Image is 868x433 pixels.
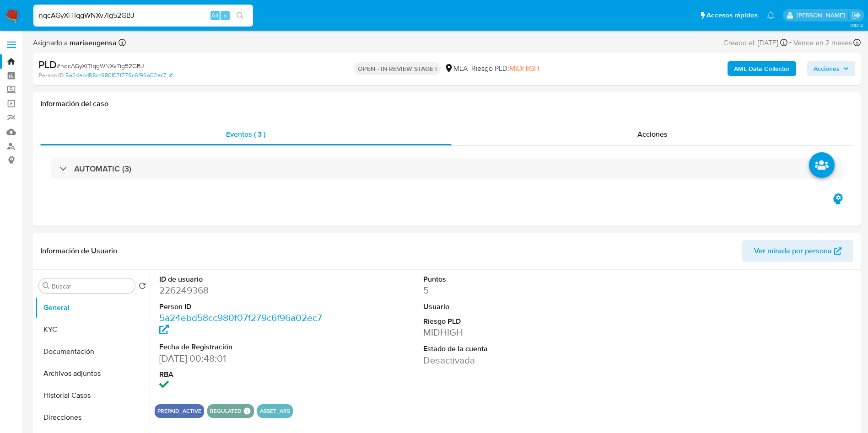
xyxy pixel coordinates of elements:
dd: MIDHIGH [423,326,590,339]
div: Creado el: [DATE] [723,37,787,49]
span: # nqcAGyXlTIqgWNXv7ig52GBJ [57,61,144,70]
button: Historial Casos [35,385,150,406]
button: Buscar [43,282,50,289]
button: Documentación [35,341,150,363]
a: 5a24ebd58cc980f07f279c6f96a02ec7 [65,71,173,80]
button: Ver mirada por persona [742,240,853,262]
span: Alt [211,11,219,20]
div: AUTOMATIC (3) [51,158,842,179]
dd: 226249368 [159,284,326,297]
dt: RBA [159,369,326,380]
span: Ver mirada por persona [754,240,832,262]
b: mariaeugensa [68,37,117,48]
span: Riesgo PLD: [471,64,539,74]
input: Buscar [52,282,131,290]
span: Accesos rápidos [706,11,758,20]
a: Salir [852,11,861,20]
button: AML Data Collector [728,61,796,76]
span: s [224,11,226,20]
button: Direcciones [35,406,150,428]
h3: AUTOMATIC (3) [74,164,131,174]
span: - [789,37,792,49]
b: PLD [38,57,57,72]
b: AML Data Collector [734,61,790,76]
button: Volver al orden por defecto [139,282,146,292]
h1: Información del caso [40,99,853,108]
a: 5a24ebd58cc980f07f279c6f96a02ec7 [159,311,322,337]
dt: Estado de la cuenta [423,344,590,354]
p: OPEN - IN REVIEW STAGE I [354,62,441,75]
dt: Fecha de Registración [159,342,326,352]
button: KYC [35,319,150,341]
dt: Riesgo PLD [423,316,590,326]
a: Notificaciones [767,11,775,19]
dt: Usuario [423,302,590,312]
dt: Puntos [423,274,590,284]
h1: Información de Usuario [40,246,117,256]
input: Buscar usuario o caso... [33,10,253,21]
p: mariaeugenia.sanchez@mercadolibre.com [797,11,848,20]
b: Person ID [38,71,64,80]
span: Asignado a [33,38,117,48]
button: Archivos adjuntos [35,363,150,385]
dt: Person ID [159,302,326,312]
dt: ID de usuario [159,274,326,284]
button: General [35,297,150,319]
dd: 5 [423,284,590,297]
span: Eventos ( 3 ) [226,129,265,139]
button: Acciones [807,61,855,76]
span: Acciones [637,129,668,139]
dd: [DATE] 00:48:01 [159,352,326,365]
span: Vence en 2 meses [793,38,852,48]
dd: Desactivada [423,354,590,367]
button: search-icon [231,9,249,22]
span: MIDHIGH [509,63,539,74]
div: MLA [444,64,468,74]
span: Acciones [814,61,840,76]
